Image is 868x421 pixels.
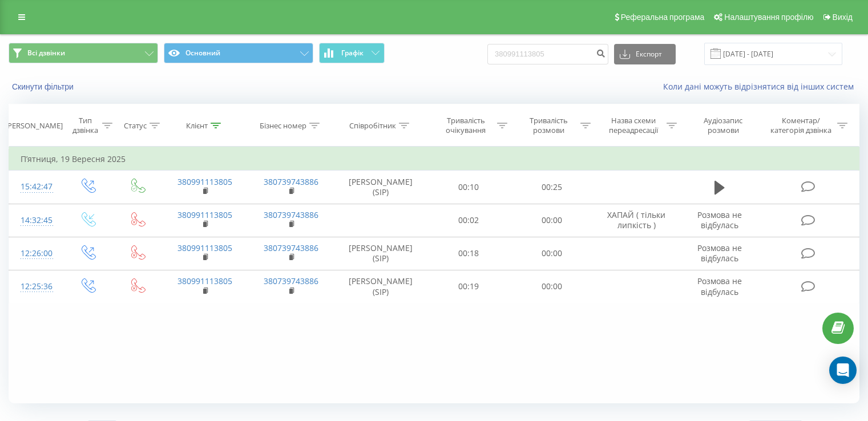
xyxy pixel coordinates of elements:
[334,270,427,303] td: [PERSON_NAME] (SIP)
[264,276,318,286] a: 380739743886
[341,49,364,57] span: Графік
[724,13,813,22] span: Налаштування профілю
[27,48,65,58] span: Всі дзвінки
[177,209,232,220] a: 380991113805
[9,82,79,92] button: Скинути фільтри
[510,270,593,303] td: 00:00
[520,116,578,135] div: Тривалість розмови
[768,116,834,135] div: Коментар/категорія дзвінка
[697,242,742,264] span: Розмова не відбулась
[9,148,859,171] td: П’ятниця, 19 Вересня 2025
[663,81,859,92] a: Коли дані можуть відрізнятися вiд інших систем
[21,276,51,298] div: 12:25:36
[510,171,593,204] td: 00:25
[593,204,679,237] td: ХАПАЙ ( тільки липкість )
[177,176,232,187] a: 380991113805
[177,276,232,286] a: 380991113805
[427,204,510,237] td: 00:02
[9,43,158,63] button: Всі дзвінки
[164,43,313,63] button: Основний
[72,116,99,135] div: Тип дзвінка
[21,176,51,198] div: 15:42:47
[510,237,593,270] td: 00:00
[621,13,705,22] span: Реферальна програма
[264,209,318,220] a: 380739743886
[264,242,318,253] a: 380739743886
[21,242,51,265] div: 12:26:00
[177,242,232,253] a: 380991113805
[186,121,208,131] div: Клієнт
[349,121,396,131] div: Співробітник
[124,121,147,131] div: Статус
[697,276,742,297] span: Розмова не відбулась
[5,121,63,131] div: [PERSON_NAME]
[427,270,510,303] td: 00:19
[438,116,495,135] div: Тривалість очікування
[833,13,853,22] span: Вихід
[427,237,510,270] td: 00:18
[614,44,676,64] button: Експорт
[510,204,593,237] td: 00:00
[487,44,608,64] input: Пошук за номером
[690,116,757,135] div: Аудіозапис розмови
[697,209,742,230] span: Розмова не відбулась
[427,171,510,204] td: 00:10
[334,171,427,204] td: [PERSON_NAME] (SIP)
[829,357,857,384] div: Open Intercom Messenger
[319,43,385,63] button: Графік
[264,176,318,187] a: 380739743886
[21,209,51,232] div: 14:32:45
[260,121,306,131] div: Бізнес номер
[604,116,664,135] div: Назва схеми переадресації
[334,237,427,270] td: [PERSON_NAME] (SIP)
